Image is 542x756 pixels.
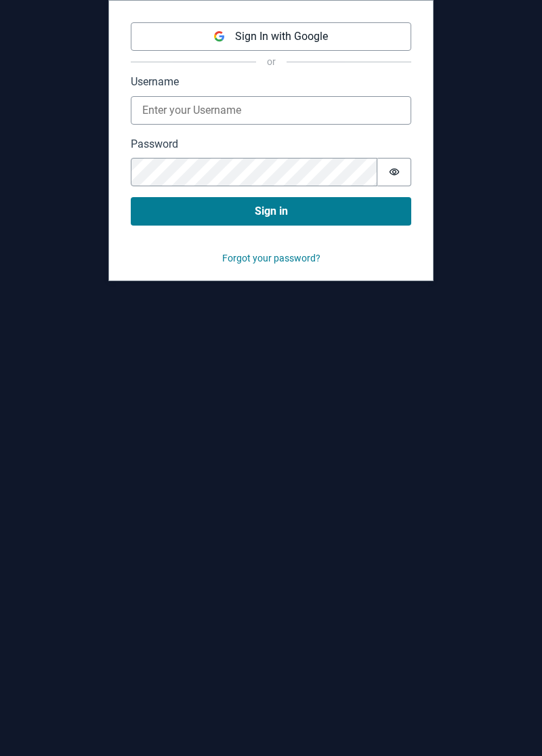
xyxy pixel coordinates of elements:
label: Password [131,135,411,153]
button: Sign in [131,197,411,226]
button: Google iconSign In with Google [131,22,411,51]
label: Username [131,73,411,91]
button: Forgot your password? [214,247,329,270]
input: Enter your Username [131,96,411,125]
button: Show password [377,158,411,186]
span: Sign In with Google [235,28,328,45]
svg: Google icon [214,31,225,42]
